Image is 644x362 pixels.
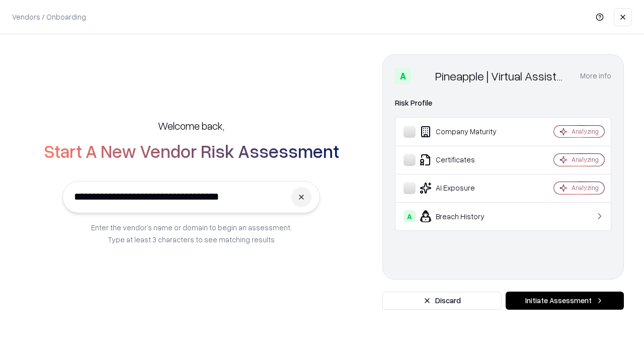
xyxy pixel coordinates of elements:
[435,68,568,84] div: Pineapple | Virtual Assistant Agency
[572,127,599,136] div: Analyzing
[395,68,411,84] div: A
[580,67,611,85] button: More info
[506,292,624,310] button: Initiate Assessment
[404,210,524,222] div: Breach History
[404,210,416,222] div: A
[382,292,502,310] button: Discard
[395,97,611,109] div: Risk Profile
[404,154,524,166] div: Certificates
[415,68,431,84] img: Pineapple | Virtual Assistant Agency
[572,155,599,164] div: Analyzing
[158,119,224,133] h5: Welcome back,
[91,221,292,245] p: Enter the vendor’s name or domain to begin an assessment. Type at least 3 characters to see match...
[404,126,524,138] div: Company Maturity
[572,184,599,192] div: Analyzing
[404,182,524,194] div: AI Exposure
[12,12,86,22] p: Vendors / Onboarding
[44,141,339,161] h2: Start A New Vendor Risk Assessment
